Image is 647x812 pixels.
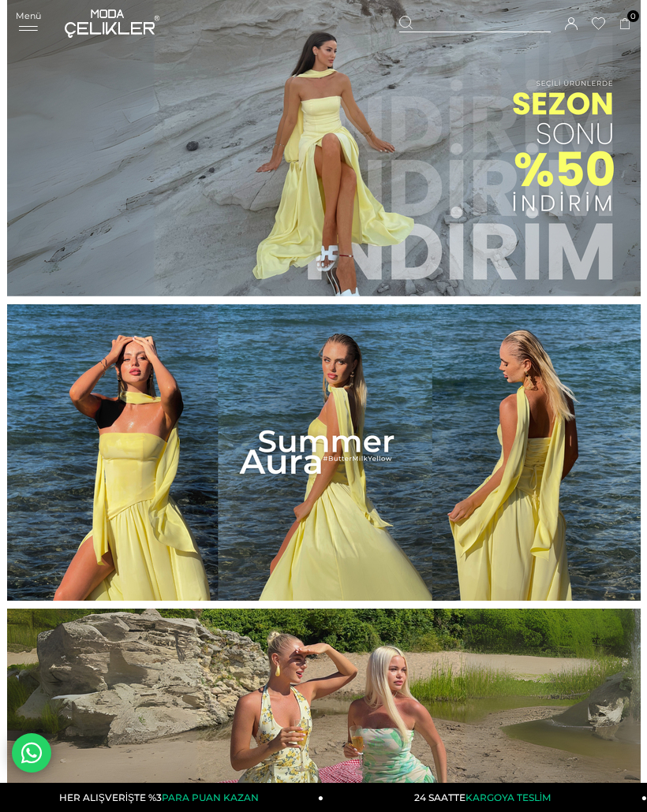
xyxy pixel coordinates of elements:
img: logo [65,9,159,38]
span: 0 [627,10,639,22]
a: https://www.modacelikler.com/yeni-gelenler [6,304,641,601]
a: 24 SAATTEKARGOYA TESLİM [323,783,647,812]
a: 0 [619,18,631,30]
span: PARA PUAN KAZAN [162,792,259,803]
span: KARGOYA TESLİM [466,792,551,803]
span: Menü [16,10,41,21]
img: https://www.modacelikler.com/yeni-gelenler [7,304,641,601]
